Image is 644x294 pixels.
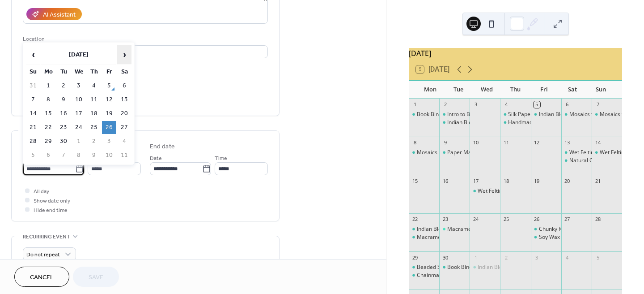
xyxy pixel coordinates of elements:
[43,10,76,20] div: AI Assistant
[439,111,470,118] div: Intro to Beaded Jewellery
[472,254,479,261] div: 1
[26,79,40,92] td: 31
[117,93,131,106] td: 13
[501,81,530,99] div: Thu
[442,254,449,261] div: 30
[102,149,116,162] td: 10
[411,177,418,184] div: 15
[87,149,101,162] td: 9
[472,216,479,223] div: 24
[534,177,540,184] div: 19
[478,264,528,271] div: Indian Block Printing
[26,135,40,148] td: 28
[569,149,634,156] div: Wet Felting - Pots & Bowls
[215,154,227,163] span: Time
[30,273,54,282] span: Cancel
[439,149,470,156] div: Paper Marbling
[503,101,509,108] div: 4
[508,119,575,126] div: Handmade Recycled Paper
[56,149,71,162] td: 7
[564,216,571,223] div: 27
[594,254,601,261] div: 5
[72,135,86,148] td: 1
[56,121,71,134] td: 23
[23,35,266,44] div: Location
[150,142,175,151] div: End date
[56,135,71,148] td: 30
[72,65,86,78] th: We
[26,107,40,120] td: 14
[445,81,473,99] div: Tue
[503,139,509,146] div: 11
[447,119,498,126] div: Indian Block Printing
[503,177,509,184] div: 18
[564,139,571,146] div: 13
[56,65,71,78] th: Tu
[564,177,571,184] div: 20
[416,81,445,99] div: Mon
[439,119,470,126] div: Indian Block Printing
[500,119,530,126] div: Handmade Recycled Paper
[72,107,86,120] td: 17
[117,121,131,134] td: 27
[87,121,101,134] td: 25
[417,149,473,156] div: Mosaics for Beginners
[26,65,40,78] th: Su
[41,107,55,120] td: 15
[409,233,439,241] div: Macrame Plant Hanger
[561,157,592,164] div: Natural Cold Process Soap Making
[41,121,55,134] td: 22
[117,65,131,78] th: Sa
[102,107,116,120] td: 19
[26,250,60,260] span: Do not repeat
[41,45,116,65] th: [DATE]
[87,107,101,120] td: 18
[508,111,552,118] div: Silk Paper Making
[442,177,449,184] div: 16
[561,149,592,156] div: Wet Felting - Pots & Bowls
[447,149,486,156] div: Paper Marbling
[87,79,101,92] td: 4
[592,111,622,118] div: Mosaics for Beginners
[594,177,601,184] div: 21
[594,216,601,223] div: 28
[41,149,55,162] td: 6
[503,254,509,261] div: 2
[87,65,101,78] th: Th
[23,232,70,242] span: Recurring event
[72,93,86,106] td: 10
[558,81,587,99] div: Sat
[447,111,509,118] div: Intro to Beaded Jewellery
[442,101,449,108] div: 2
[34,187,49,196] span: All day
[417,264,463,271] div: Beaded Snowflake
[564,101,571,108] div: 6
[534,139,540,146] div: 12
[14,267,69,287] a: Cancel
[417,272,480,279] div: Chainmaille - Helmweave
[594,139,601,146] div: 14
[442,139,449,146] div: 9
[117,135,131,148] td: 4
[473,81,501,99] div: Wed
[409,272,439,279] div: Chainmaille - Helmweave
[586,81,615,99] div: Sun
[34,196,70,206] span: Show date only
[539,225,595,233] div: Chunky Rope Necklace
[592,149,622,156] div: Wet Felting - Pots & Bowls
[531,225,561,233] div: Chunky Rope Necklace
[594,101,601,108] div: 7
[472,139,479,146] div: 10
[503,216,509,223] div: 25
[417,225,467,233] div: Indian Block Printing
[442,216,449,223] div: 23
[41,93,55,106] td: 8
[539,111,589,118] div: Indian Block Printing
[409,149,439,156] div: Mosaics for Beginners
[41,65,55,78] th: Mo
[409,225,439,233] div: Indian Block Printing
[102,79,116,92] td: 5
[102,65,116,78] th: Fr
[439,264,470,271] div: Book Binding - Casebinding
[34,206,68,215] span: Hide end time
